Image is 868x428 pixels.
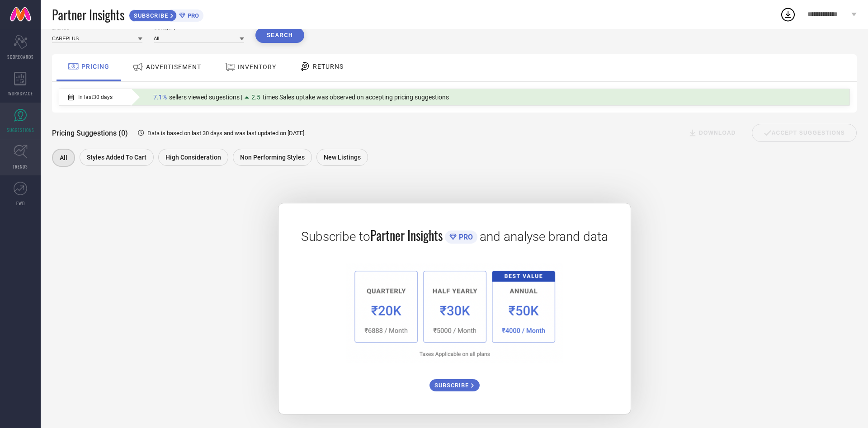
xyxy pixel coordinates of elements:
span: WORKSPACE [8,90,33,97]
span: Data is based on last 30 days and was last updated on [DATE] . [147,130,306,136]
a: SUBSCRIBEPRO [129,7,203,22]
span: In last 30 days [78,94,113,100]
span: SUGGESTIONS [7,127,34,133]
span: Pricing Suggestions (0) [52,129,128,137]
span: Non Performing Styles [240,154,305,161]
span: RETURNS [313,63,344,70]
span: PRO [457,233,473,241]
span: Styles Added To Cart [87,154,146,161]
span: SCORECARDS [7,53,34,60]
a: SUBSCRIBE [429,372,480,391]
span: and analyse brand data [480,229,608,244]
span: PRO [185,12,199,19]
div: Accept Suggestions [752,124,857,142]
span: Partner Insights [370,226,443,245]
img: 1a6fb96cb29458d7132d4e38d36bc9c7.png [346,263,563,363]
span: INVENTORY [238,63,276,71]
span: PRICING [81,63,109,70]
span: 2.5 [251,94,260,101]
span: New Listings [324,154,361,161]
div: Percentage of sellers who have viewed suggestions for the current Insight Type [149,91,453,103]
span: sellers viewed sugestions | [169,94,242,101]
span: Partner Insights [52,5,124,24]
span: FWD [16,200,25,207]
button: Search [255,28,304,43]
span: TRENDS [13,163,28,170]
span: times Sales uptake was observed on accepting pricing suggestions [263,94,449,101]
div: Open download list [780,6,796,23]
span: High Consideration [165,154,221,161]
span: Subscribe to [301,229,370,244]
span: SUBSCRIBE [129,12,170,19]
span: ADVERTISEMENT [146,63,201,71]
span: All [60,154,67,161]
span: SUBSCRIBE [434,382,471,389]
span: 7.1% [153,94,167,101]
